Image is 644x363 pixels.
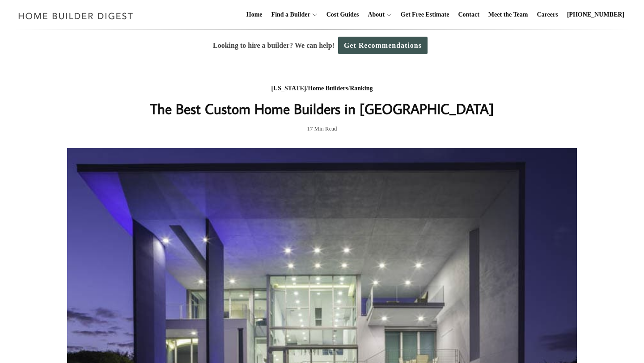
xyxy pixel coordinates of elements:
[323,0,363,29] a: Cost Guides
[144,98,500,119] h1: The Best Custom Home Builders in [GEOGRAPHIC_DATA]
[338,37,428,54] a: Get Recommendations
[563,0,628,29] a: [PHONE_NUMBER]
[364,0,384,29] a: About
[144,83,500,94] div: / /
[268,0,310,29] a: Find a Builder
[397,0,453,29] a: Get Free Estimate
[485,0,532,29] a: Meet the Team
[534,0,562,29] a: Careers
[14,7,137,25] img: Home Builder Digest
[307,124,337,134] span: 17 Min Read
[454,0,483,29] a: Contact
[271,85,306,92] a: [US_STATE]
[243,0,266,29] a: Home
[308,85,348,92] a: Home Builders
[350,85,373,92] a: Ranking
